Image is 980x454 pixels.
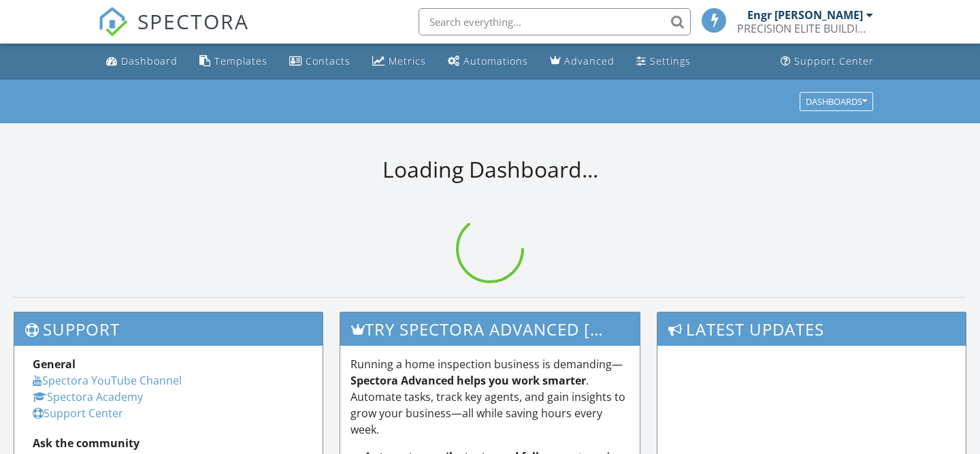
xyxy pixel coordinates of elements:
[564,54,615,67] div: Advanced
[33,389,143,404] a: Spectora Academy
[747,8,863,22] div: Engr [PERSON_NAME]
[350,356,630,438] p: Running a home inspection business is demanding— . Automate tasks, track key agents, and gain ins...
[194,49,273,74] a: Templates
[367,49,431,74] a: Metrics
[98,18,249,47] a: SPECTORA
[794,54,874,67] div: Support Center
[340,312,640,346] h3: Try spectora advanced [DATE]
[657,312,966,346] h3: Latest Updates
[419,8,691,35] input: Search everything...
[14,312,323,346] h3: Support
[33,406,123,421] a: Support Center
[284,49,356,74] a: Contacts
[650,54,691,67] div: Settings
[544,49,620,74] a: Advanced
[737,22,873,35] div: PRECISION ELITE BUILDING INSPECTION SERVICES L.L.C
[121,54,178,67] div: Dashboard
[101,49,183,74] a: Dashboard
[33,373,182,388] a: Spectora YouTube Channel
[463,54,528,67] div: Automations
[806,97,867,106] div: Dashboards
[775,49,879,74] a: Support Center
[137,7,249,35] span: SPECTORA
[631,49,696,74] a: Settings
[350,373,586,388] strong: Spectora Advanced helps you work smarter
[306,54,350,67] div: Contacts
[33,435,304,451] div: Ask the community
[98,7,128,37] img: The Best Home Inspection Software - Spectora
[800,92,873,111] button: Dashboards
[214,54,267,67] div: Templates
[442,49,534,74] a: Automations (Basic)
[389,54,426,67] div: Metrics
[33,357,76,372] strong: General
